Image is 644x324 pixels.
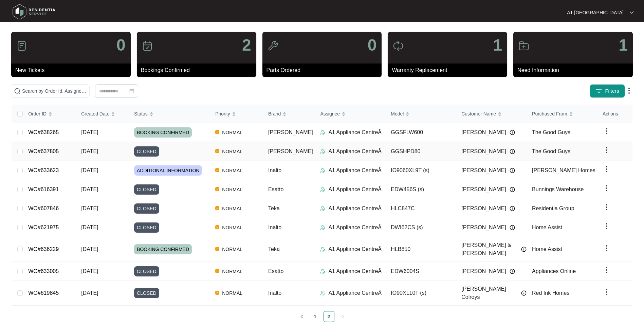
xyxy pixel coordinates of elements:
p: 0 [116,37,126,53]
span: CLOSED [134,203,159,214]
img: icon [393,40,404,51]
span: NORMAL [219,185,245,194]
a: WO#633623 [28,167,59,173]
span: left [300,314,304,319]
p: Warranty Replacement [392,66,507,74]
a: WO#636229 [28,246,59,252]
img: Vercel Logo [215,225,219,229]
span: [PERSON_NAME] [461,128,506,137]
th: Brand [263,105,315,123]
img: dropdown arrow [630,11,634,14]
span: [PERSON_NAME] [461,204,506,213]
img: dropdown arrow [625,87,633,95]
img: Vercel Logo [215,291,219,295]
img: Info icon [521,290,527,296]
img: Vercel Logo [215,130,219,134]
td: IO90XL10T (s) [385,281,456,306]
button: right [337,311,348,322]
span: NORMAL [219,128,245,137]
li: Previous Page [296,311,307,322]
a: WO#637805 [28,148,59,154]
p: A1 Appliance CentreÂ [328,204,382,213]
p: A1 Appliance CentreÂ [328,267,382,275]
span: [PERSON_NAME] Homes [532,167,595,173]
img: Assigner Icon [320,168,326,173]
span: [DATE] [81,167,98,173]
th: Status [129,105,210,123]
a: WO#621975 [28,224,59,230]
img: Info icon [510,206,515,211]
a: WO#638265 [28,129,59,135]
img: Assigner Icon [320,149,326,154]
img: dropdown arrow [603,288,611,296]
img: residentia service logo [10,2,58,22]
p: 0 [368,37,377,53]
span: Bunnings Warehouse [532,186,584,192]
img: dropdown arrow [603,222,611,230]
p: New Tickets [15,66,131,74]
img: Vercel Logo [215,168,219,172]
th: Order ID [23,105,76,123]
span: right [341,314,345,319]
span: ADDITIONAL INFORMATION [134,165,202,176]
span: Inalto [268,290,281,296]
span: NORMAL [219,245,245,253]
img: icon [518,40,529,51]
th: Priority [210,105,263,123]
img: Vercel Logo [215,149,219,153]
span: Inalto [268,224,281,230]
td: HLB850 [385,237,456,262]
p: A1 [GEOGRAPHIC_DATA] [567,9,624,16]
span: NORMAL [219,223,245,232]
img: Assigner Icon [320,206,326,211]
img: Info icon [510,149,515,154]
a: WO#607846 [28,205,59,211]
img: Assigner Icon [320,225,326,230]
p: A1 Appliance CentreÂ [328,166,382,175]
p: A1 Appliance CentreÂ [328,185,382,194]
p: Parts Ordered [266,66,382,74]
th: Actions [597,105,632,123]
img: Vercel Logo [215,269,219,273]
a: 2 [324,311,334,322]
span: NORMAL [219,267,245,275]
span: Purchased From [532,110,567,118]
a: 1 [310,311,320,322]
span: [PERSON_NAME] [268,129,313,135]
span: BOOKING CONFIRMED [134,127,192,138]
input: Search by Order Id, Assignee Name, Customer Name, Brand and Model [22,87,87,95]
li: 2 [324,311,334,322]
li: Next Page [337,311,348,322]
td: GGSHPD80 [385,142,456,161]
img: icon [268,40,278,51]
span: Teka [268,246,280,252]
span: [PERSON_NAME] [268,148,313,154]
span: [DATE] [81,290,98,296]
span: Priority [215,110,230,118]
span: CLOSED [134,266,159,276]
td: GGSFLW600 [385,123,456,142]
span: Model [391,110,404,118]
span: Assignee [320,110,340,118]
img: Assigner Icon [320,187,326,192]
a: WO#616391 [28,186,59,192]
li: 1 [310,311,321,322]
img: Info icon [510,130,515,135]
span: NORMAL [219,204,245,213]
img: Vercel Logo [215,187,219,191]
span: [PERSON_NAME] [461,223,506,232]
span: NORMAL [219,289,245,297]
p: 1 [493,37,502,53]
span: [DATE] [81,268,98,274]
td: EDW6004S [385,262,456,281]
span: Brand [268,110,281,118]
span: CLOSED [134,288,159,298]
p: A1 Appliance CentreÂ [328,245,382,253]
th: Assignee [315,105,385,123]
p: Bookings Confirmed [141,66,256,74]
td: EDW456S (s) [385,180,456,199]
p: A1 Appliance CentreÂ [328,289,382,297]
span: CLOSED [134,184,159,195]
span: Inalto [268,167,281,173]
th: Created Date [76,105,129,123]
